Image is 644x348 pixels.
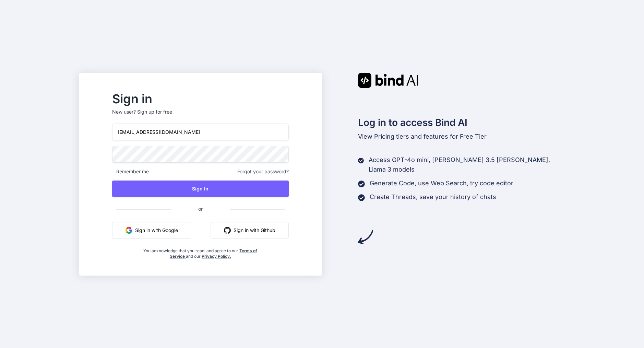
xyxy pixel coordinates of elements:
p: tiers and features for Free Tier [358,132,565,141]
span: or [171,200,230,217]
h2: Sign in [112,93,289,104]
img: Bind AI logo [358,73,418,88]
p: New user? [112,108,289,124]
a: Privacy Policy. [202,254,231,259]
button: Sign in with Google [112,222,191,239]
p: Access GPT-4o mini, [PERSON_NAME] 3.5 [PERSON_NAME], Llama 3 models [369,155,565,174]
div: You acknowledge that you read, and agree to our and our [142,244,260,259]
div: Sign up for free [137,108,172,115]
button: Sign In [112,181,289,197]
span: Remember me [112,168,149,175]
img: google [126,227,132,234]
h2: Log in to access Bind AI [358,115,565,130]
p: Create Threads, save your history of chats [370,192,496,202]
img: github [224,227,231,234]
img: arrow [358,229,373,244]
a: Terms of Service [170,248,258,259]
span: View Pricing [358,133,394,140]
span: Forgot your password? [237,168,289,175]
p: Generate Code, use Web Search, try code editor [370,178,513,188]
input: Login or Email [112,124,289,140]
button: Sign in with Github [211,222,289,239]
